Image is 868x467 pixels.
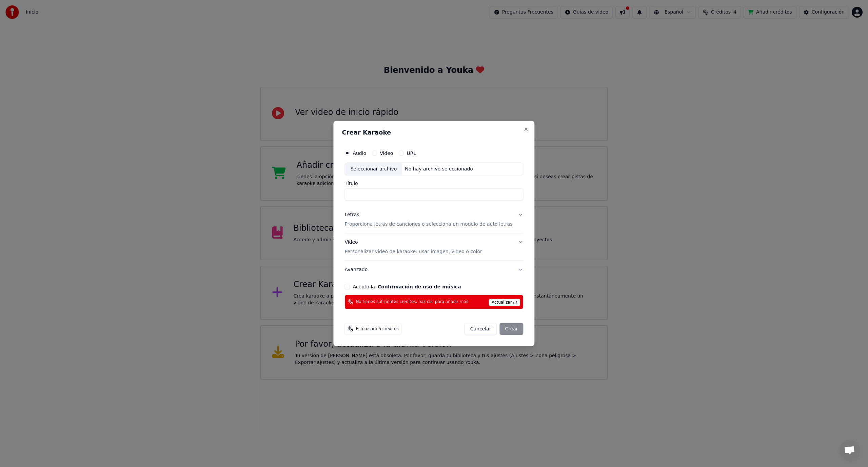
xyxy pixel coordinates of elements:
[344,239,482,255] div: Video
[344,261,523,278] button: Avanzado
[344,181,523,186] label: Título
[344,206,523,233] button: LetrasProporciona letras de canciones o selecciona un modelo de auto letras
[353,151,366,156] label: Audio
[378,284,461,289] button: Acepto la
[344,211,359,218] div: Letras
[344,233,523,261] button: VideoPersonalizar video de karaoke: usar imagen, video o color
[342,129,526,136] h2: Crear Karaoke
[489,299,520,306] span: Actualizar
[402,166,476,172] div: No hay archivo seleccionado
[356,326,398,331] span: Esto usará 5 créditos
[344,248,482,255] p: Personalizar video de karaoke: usar imagen, video o color
[353,284,461,289] label: Acepto la
[344,221,512,228] p: Proporciona letras de canciones o selecciona un modelo de auto letras
[345,163,402,175] div: Seleccionar archivo
[465,323,497,335] button: Cancelar
[356,299,468,305] span: No tienes suficientes créditos, haz clic para añadir más
[380,151,393,156] label: Video
[407,151,416,156] label: URL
